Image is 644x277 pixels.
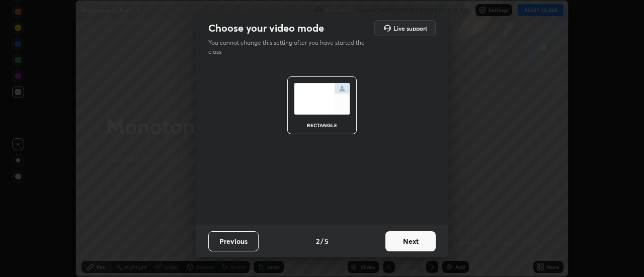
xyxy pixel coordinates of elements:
h2: Choose your video mode [208,22,324,35]
img: normalScreenIcon.ae25ed63.svg [294,83,350,115]
div: rectangle [302,123,342,128]
h4: 2 [316,236,319,246]
button: Next [385,231,436,251]
h4: 5 [325,236,329,246]
p: You cannot change this setting after you have started the class [208,38,371,56]
h4: / [320,236,324,246]
h5: Live support [393,25,427,31]
button: Previous [208,231,259,251]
